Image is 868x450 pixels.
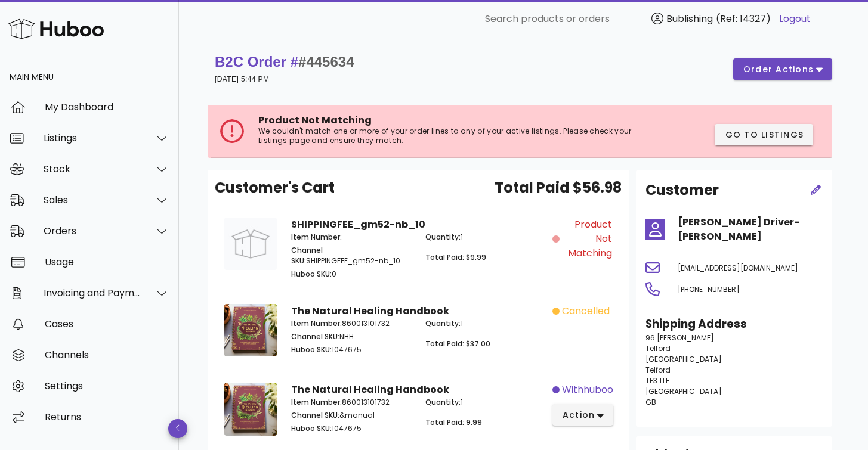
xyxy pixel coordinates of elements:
[716,12,771,26] span: (Ref: 14327)
[291,318,411,329] p: 860013101732
[45,101,169,113] div: My Dashboard
[291,269,332,279] span: Huboo SKU:
[425,318,545,329] p: 1
[645,354,722,364] span: [GEOGRAPHIC_DATA]
[291,397,411,408] p: 860013101732
[425,397,461,407] span: Quantity:
[678,263,798,273] span: [EMAIL_ADDRESS][DOMAIN_NAME]
[291,269,411,280] p: 0
[495,177,622,198] span: Total Paid $56.98
[291,397,342,407] span: Item Number:
[678,284,740,294] span: [PHONE_NUMBER]
[44,163,141,175] div: Stock
[645,386,722,396] span: [GEOGRAPHIC_DATA]
[215,75,269,83] small: [DATE] 5:44 PM
[552,404,614,426] button: action
[291,383,449,396] strong: The Natural Healing Handbook
[425,232,545,243] p: 1
[8,16,104,42] img: Huboo Logo
[45,380,169,392] div: Settings
[645,397,656,407] span: GB
[425,417,482,427] span: Total Paid: 9.99
[645,333,714,343] span: 96 [PERSON_NAME]
[45,349,169,361] div: Channels
[291,345,411,355] p: 1047675
[44,225,141,237] div: Orders
[44,132,141,144] div: Listings
[291,245,411,266] p: SHIPPINGFEE_gm52-nb_10
[224,218,277,270] img: Product Image
[562,218,612,260] span: Product Not Matching
[425,252,486,262] span: Total Paid: $9.99
[45,411,169,423] div: Returns
[291,232,342,242] span: Item Number:
[291,218,425,231] strong: SHIPPINGFEE_gm52-nb_10
[291,331,339,342] span: Channel SKU:
[425,318,461,328] span: Quantity:
[291,245,323,266] span: Channel SKU:
[425,339,490,349] span: Total Paid: $37.00
[258,126,656,145] p: We couldn't match one or more of your order lines to any of your active listings. Please check yo...
[678,215,823,244] h4: [PERSON_NAME] Driver-[PERSON_NAME]
[743,63,814,76] span: order actions
[425,232,461,242] span: Quantity:
[44,287,141,299] div: Invoicing and Payments
[645,179,719,201] h2: Customer
[715,124,813,145] button: Go to Listings
[645,316,823,333] h3: Shipping Address
[666,12,713,26] span: Bublishing
[779,12,811,26] a: Logout
[215,54,354,70] strong: B2C Order #
[291,423,411,434] p: 1047675
[215,177,335,198] span: Customer's Cart
[291,331,411,342] p: NHH
[224,383,277,435] img: Product Image
[562,383,613,397] span: withhuboo
[44,194,141,206] div: Sales
[224,304,277,356] img: Product Image
[291,410,411,421] p: &manual
[645,365,671,375] span: Telford
[645,375,669,386] span: TF3 1TE
[733,58,832,80] button: order actions
[425,397,545,408] p: 1
[291,345,332,355] span: Huboo SKU:
[291,410,339,420] span: Channel SKU:
[562,304,610,318] span: cancelled
[291,318,342,328] span: Item Number:
[45,256,169,268] div: Usage
[291,423,332,433] span: Huboo SKU:
[258,113,372,127] span: Product Not Matching
[298,54,354,70] span: #445634
[645,343,671,353] span: Telford
[45,318,169,330] div: Cases
[562,409,595,421] span: action
[291,304,449,318] strong: The Natural Healing Handbook
[724,129,804,141] span: Go to Listings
